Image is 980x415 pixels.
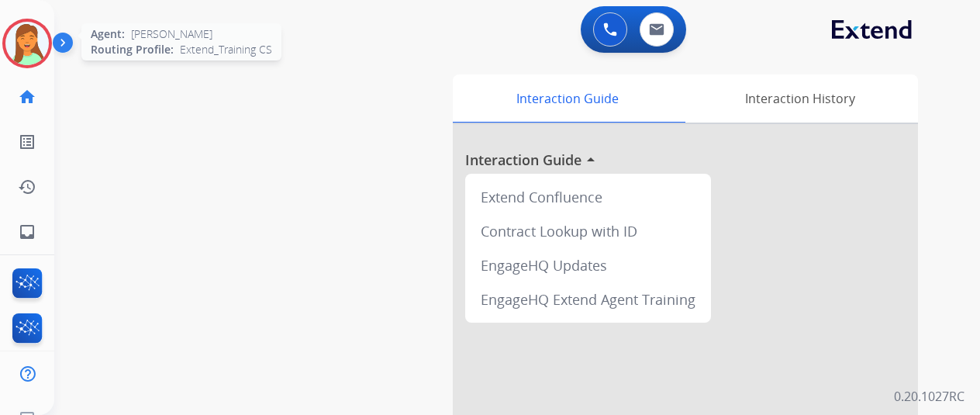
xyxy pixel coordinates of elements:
[18,133,36,151] mat-icon: list_alt
[18,178,36,196] mat-icon: history
[5,22,49,65] img: avatar
[471,214,705,248] div: Contract Lookup with ID
[180,42,272,57] span: Extend_Training CS
[471,180,705,214] div: Extend Confluence
[91,26,125,42] span: Agent:
[18,223,36,241] mat-icon: inbox
[453,74,682,123] div: Interaction Guide
[471,282,705,316] div: EngageHQ Extend Agent Training
[471,248,705,282] div: EngageHQ Updates
[682,74,918,123] div: Interaction History
[894,387,964,406] p: 0.20.1027RC
[131,26,212,42] span: [PERSON_NAME]
[91,42,174,57] span: Routing Profile:
[18,88,36,106] mat-icon: home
